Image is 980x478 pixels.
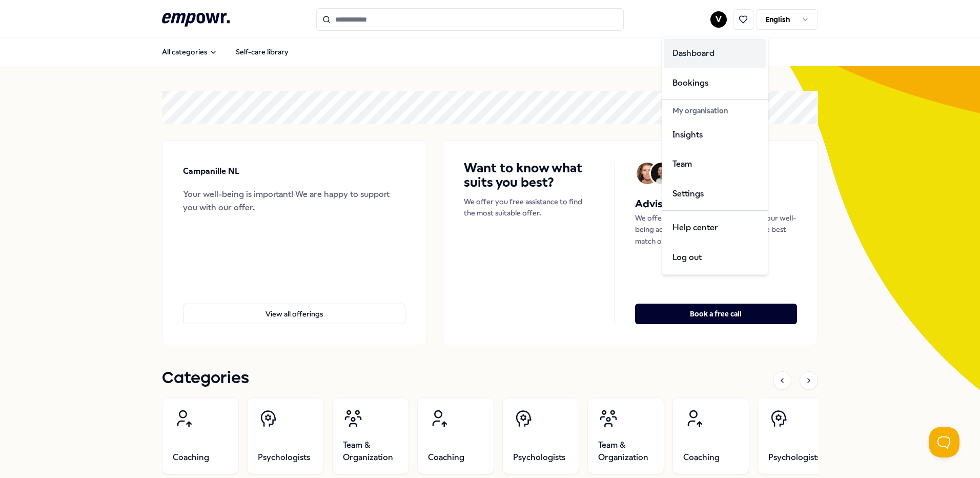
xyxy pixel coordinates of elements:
[664,68,766,98] a: Bookings
[662,36,768,275] div: V
[664,120,766,150] a: Insights
[664,179,766,209] a: Settings
[664,243,766,272] div: Log out
[664,38,766,68] a: Dashboard
[664,149,766,179] a: Team
[664,213,766,243] a: Help center
[664,102,766,120] div: My organisation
